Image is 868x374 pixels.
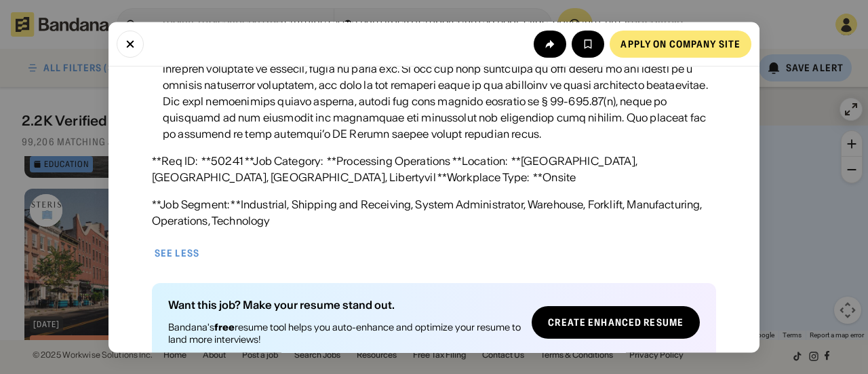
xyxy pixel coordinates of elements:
[168,299,521,310] div: Want this job? Make your resume stand out.
[117,30,144,57] button: Close
[620,39,741,48] div: Apply on company site
[548,318,684,327] div: Create Enhanced Resume
[155,248,199,258] div: See less
[152,153,716,185] div: **Req ID: **50241 **Job Category: **Processing Operations **Location: **[GEOGRAPHIC_DATA], [GEOGR...
[152,196,716,229] div: **Job Segment: **Industrial, Shipping and Receiving, System Administrator, Warehouse, Forklift, M...
[168,321,521,345] div: Bandana's resume tool helps you auto-enhance and optimize your resume to land more interviews!
[214,321,235,333] b: free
